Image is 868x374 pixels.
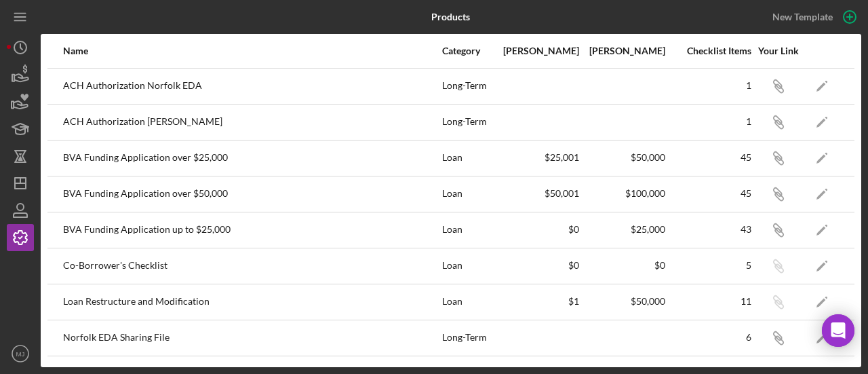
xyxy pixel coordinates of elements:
[667,260,751,271] div: 5
[772,7,833,27] div: New Template
[494,260,579,271] div: $0
[667,116,751,127] div: 1
[764,7,861,27] button: New Template
[580,224,665,235] div: $25,000
[442,285,493,319] div: Loan
[494,188,579,199] div: $50,001
[580,188,665,199] div: $100,000
[63,285,441,319] div: Loan Restructure and Modification
[442,69,493,103] div: Long-Term
[667,45,751,56] div: Checklist Items
[822,314,854,347] div: Open Intercom Messenger
[442,213,493,247] div: Loan
[753,45,804,56] div: Your Link
[580,45,665,56] div: [PERSON_NAME]
[494,45,579,56] div: [PERSON_NAME]
[580,260,665,271] div: $0
[63,105,441,139] div: ACH Authorization [PERSON_NAME]
[63,177,441,211] div: BVA Funding Application over $50,000
[442,105,493,139] div: Long-Term
[7,340,34,367] button: MJ
[667,224,751,235] div: 43
[431,12,470,22] b: Products
[580,296,665,307] div: $50,000
[667,332,751,343] div: 6
[667,188,751,199] div: 45
[442,177,493,211] div: Loan
[442,45,493,56] div: Category
[63,141,441,175] div: BVA Funding Application over $25,000
[494,152,579,163] div: $25,001
[63,249,441,283] div: Co-Borrower's Checklist
[442,141,493,175] div: Loan
[442,249,493,283] div: Loan
[442,321,493,355] div: Long-Term
[580,152,665,163] div: $50,000
[667,296,751,307] div: 11
[667,152,751,163] div: 45
[667,80,751,91] div: 1
[63,69,441,103] div: ACH Authorization Norfolk EDA
[494,296,579,307] div: $1
[16,350,25,358] text: MJ
[494,224,579,235] div: $0
[63,321,441,355] div: Norfolk EDA Sharing File
[63,213,441,247] div: BVA Funding Application up to $25,000
[63,45,441,56] div: Name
